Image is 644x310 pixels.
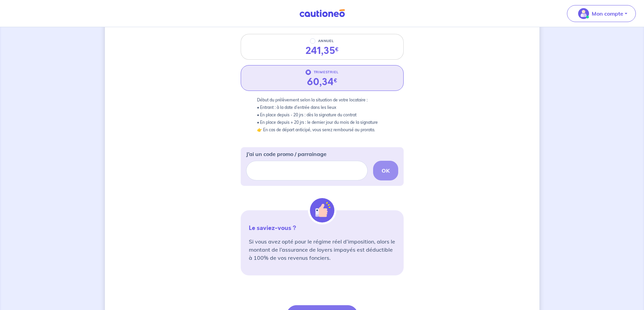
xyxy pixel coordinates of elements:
img: Cautioneo [297,9,348,18]
div: 241,35 [306,45,339,57]
sup: € [334,77,337,84]
p: Si vous avez opté pour le régime réel d’imposition, alors le montant de l’assurance de loyers imp... [249,237,395,262]
p: Mon compte [592,9,623,18]
img: illu_alert_hand.svg [310,198,334,222]
p: ANNUEL [318,37,334,45]
img: illu_account_valid_menu.svg [578,8,589,19]
p: J’ai un code promo / parrainage [246,150,327,158]
p: Le saviez-vous ? [249,224,395,232]
button: illu_account_valid_menu.svgMon compte [567,5,636,22]
p: Début du prélèvement selon la situation de votre locataire : • Entrant : à la date d’entrée dans ... [257,96,387,134]
div: 60,34 [307,76,337,88]
sup: € [335,45,339,53]
p: TRIMESTRIEL [314,68,339,76]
